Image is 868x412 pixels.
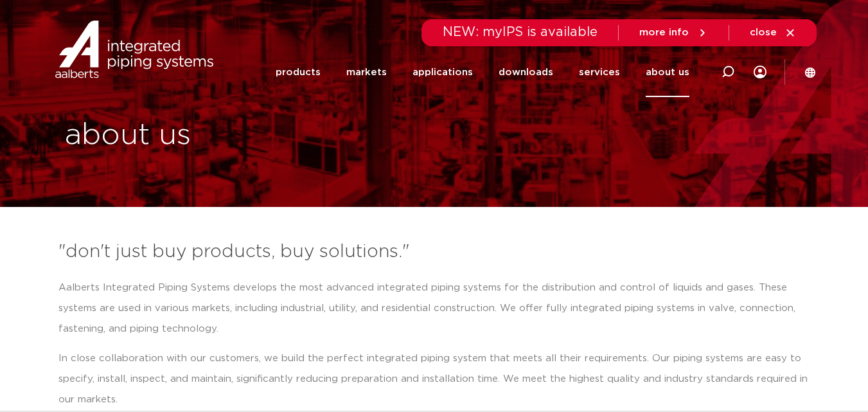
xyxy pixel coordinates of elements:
[276,48,689,97] nav: Menu
[499,67,553,77] font: downloads
[412,48,473,97] a: applications
[443,26,598,39] font: NEW: myIPS is available
[579,67,620,77] font: services
[65,120,191,150] font: about us
[639,28,689,37] font: more info
[750,28,777,37] font: close
[58,283,795,334] font: Aalberts Integrated Piping Systems develops the most advanced integrated piping systems for the d...
[754,46,766,98] div: my IPS
[412,67,473,77] font: applications
[58,354,808,404] font: In close collaboration with our customers, we build the perfect integrated piping system that mee...
[346,67,387,77] font: markets
[646,67,689,77] font: about us
[276,48,321,97] a: products
[639,27,708,39] a: more info
[346,48,387,97] a: markets
[750,27,796,39] a: close
[58,243,409,261] font: "don't just buy products, buy solutions."
[276,67,321,77] font: products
